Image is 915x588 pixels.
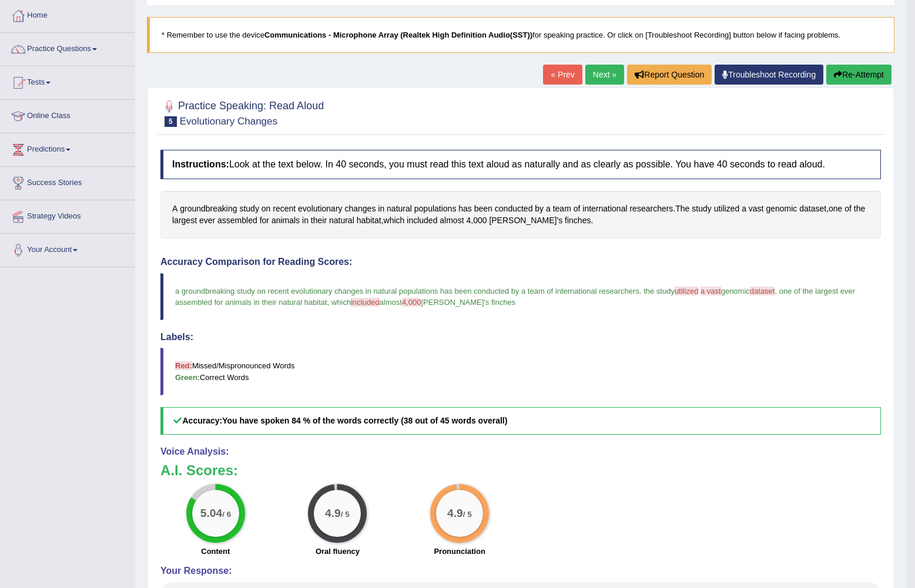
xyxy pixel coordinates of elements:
span: utilized [675,287,698,295]
span: Click to see word definition [714,203,740,215]
span: Click to see word definition [407,214,437,227]
span: Click to see word definition [414,203,457,215]
span: included [351,298,379,307]
span: Click to see word definition [574,203,581,215]
span: a vast [701,287,721,295]
span: Click to see word definition [565,214,591,227]
a: Strategy Videos [1,200,135,230]
span: Click to see word definition [766,203,797,215]
span: dataset [750,287,775,295]
span: Click to see word definition [474,203,492,215]
span: Click to see word definition [387,203,412,215]
span: Click to see word definition [495,203,533,215]
span: Click to see word definition [302,214,309,227]
span: Click to see word definition [262,203,271,215]
label: Oral fluency [316,546,360,557]
span: Click to see word definition [384,214,405,227]
h4: Your Response: [160,566,881,576]
span: Click to see word definition [272,214,300,227]
span: Click to see word definition [199,214,215,227]
b: Communications - Microphone Array (Realtek High Definition Audio(SST)) [264,31,532,39]
span: Click to see word definition [172,214,197,227]
blockquote: * Remember to use the device for speaking practice. Or click on [Troubleshoot Recording] button b... [147,17,894,53]
b: Red: [175,361,192,370]
a: Predictions [1,133,135,163]
b: Green: [175,373,200,382]
span: Click to see word definition [466,214,471,227]
h4: Labels: [160,332,881,342]
a: Success Stories [1,167,135,196]
a: Online Class [1,100,135,129]
span: Click to see word definition [239,203,259,215]
small: / 5 [463,510,472,519]
label: Content [201,546,230,557]
span: Click to see word definition [311,214,327,227]
h2: Practice Speaking: Read Aloud [160,98,324,127]
big: 4.9 [447,507,463,520]
span: Click to see word definition [378,203,384,215]
span: Click to see word definition [217,214,257,227]
span: Click to see word definition [458,203,472,215]
span: Click to see word definition [829,203,842,215]
span: Click to see word definition [749,203,764,215]
a: Next » [585,65,624,85]
span: Click to see word definition [260,214,269,227]
span: Click to see word definition [854,203,865,215]
span: Click to see word definition [675,203,689,215]
span: Click to see word definition [553,203,571,215]
a: Troubleshoot Recording [715,65,823,85]
h5: Accuracy: [160,407,881,435]
a: Your Account [1,234,135,263]
span: Click to see word definition [273,203,296,215]
span: Click to see word definition [329,214,354,227]
span: Click to see word definition [629,203,673,215]
span: Click to see word definition [546,203,551,215]
big: 4.9 [326,507,341,520]
small: / 5 [341,510,350,519]
span: Click to see word definition [692,203,711,215]
span: Click to see word definition [582,203,627,215]
span: Click to see word definition [344,203,376,215]
span: almost [380,298,402,307]
span: 5 [165,116,177,127]
span: 4,000 [402,298,421,307]
label: Pronunciation [434,546,485,557]
span: Click to see word definition [489,214,562,227]
a: « Prev [543,65,582,85]
span: Click to see word definition [742,203,746,215]
button: Re-Attempt [826,65,891,85]
span: a groundbreaking study on recent evolutionary changes in natural populations has been conducted b... [175,287,675,295]
span: Click to see word definition [298,203,343,215]
span: , one of the largest ever assembled for animals in their natural habitat, which [175,287,857,307]
small: Evolutionary Changes [180,116,277,127]
span: Click to see word definition [535,203,544,215]
small: / 6 [222,510,231,519]
b: You have spoken 84 % of the words correctly (38 out of 45 words overall) [222,416,507,425]
blockquote: Missed/Mispronounced Words Correct Words [160,348,881,395]
a: Tests [1,66,135,96]
h4: Look at the text below. In 40 seconds, you must read this text aloud as naturally and as clearly ... [160,150,881,179]
span: Click to see word definition [473,214,487,227]
span: Click to see word definition [357,214,381,227]
span: Click to see word definition [799,203,826,215]
a: Practice Questions [1,33,135,62]
span: [PERSON_NAME]'s finches [421,298,515,307]
button: Report Question [627,65,712,85]
span: Click to see word definition [172,203,177,215]
span: Click to see word definition [180,203,237,215]
h4: Voice Analysis: [160,446,881,457]
big: 5.04 [200,507,222,520]
b: A.I. Scores: [160,462,238,478]
span: Click to see word definition [844,203,852,215]
h4: Accuracy Comparison for Reading Scores: [160,257,881,267]
span: genomic [721,287,750,295]
span: Click to see word definition [440,214,464,227]
div: . , , , . [160,191,881,238]
b: Instructions: [172,159,229,169]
